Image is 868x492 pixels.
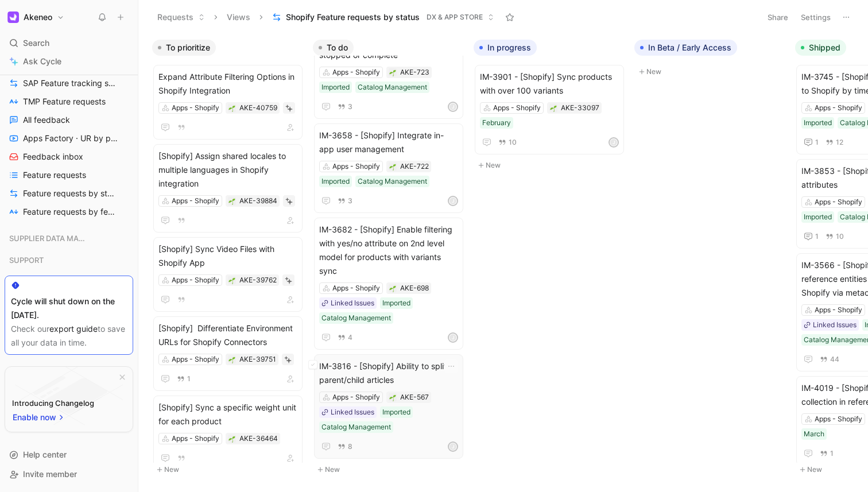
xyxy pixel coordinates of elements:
a: Feature requests by status [5,185,133,202]
div: Help center [5,446,133,463]
span: Enable now [13,410,57,424]
span: SAP Feature tracking status [23,78,118,89]
span: Feature requests [23,169,86,181]
button: 🌱 [389,284,397,292]
h1: Akeneo [24,12,52,22]
button: To prioritize [152,40,216,56]
div: Apps - Shopify [815,102,862,114]
button: 🌱 [389,393,397,401]
span: 3 [348,103,352,110]
span: Apps Factory · UR by project [23,133,118,144]
div: Catalog Management [321,421,391,433]
div: Apps - Shopify [332,67,380,78]
button: 1 [175,373,193,385]
a: SAP Feature tracking status [5,75,133,92]
a: TMP Feature requests [5,93,133,110]
div: Apps - Shopify [172,433,219,444]
div: 🌱 [228,355,236,363]
span: Shopify Feature requests by status [286,11,420,23]
div: Linked Issues [813,319,857,331]
div: AKE-40759 [239,102,277,114]
span: IM-3816 - [Shopify] Ability to split parent/child articles [319,359,458,387]
div: 🌱 [389,68,397,76]
div: Apps - Shopify [815,196,862,208]
img: 🌱 [389,69,396,76]
button: 10 [823,230,846,243]
span: All feedback [23,114,70,126]
div: J [610,138,618,146]
div: Introducing Changelog [12,396,94,410]
div: AKE-39884 [239,195,277,207]
button: 🌱 [389,162,397,171]
a: IM-3901 - [Shopify] Sync products with over 100 variantsApps - ShopifyFebruary10J [475,65,624,154]
span: 1 [815,139,819,146]
button: New [152,463,304,476]
button: 1 [817,447,836,460]
button: Shipped [795,40,846,56]
button: 🌱 [228,197,236,205]
div: Apps - Shopify [172,354,219,365]
button: 12 [823,136,846,149]
img: 🌱 [389,164,396,171]
div: Catalog Management [358,82,427,93]
img: 🌱 [228,436,235,443]
button: Requests [152,9,210,26]
button: Shopify Feature requests by statusDX & APP STORE [267,9,499,26]
button: In Beta / Early Access [634,40,737,56]
span: TMP Feature requests [23,96,106,107]
span: 4 [348,334,352,341]
div: AKE-698 [400,282,429,294]
span: IM-3901 - [Shopify] Sync products with over 100 variants [480,70,619,98]
div: Imported [321,176,350,187]
span: 10 [509,139,517,146]
div: Cycle will shut down on the [DATE]. [11,295,127,322]
div: Catalog Management [321,312,391,324]
div: Linked Issues [331,406,374,418]
div: Apps - Shopify [172,195,219,207]
div: Apps - Shopify [172,274,219,286]
img: 🌱 [228,357,235,363]
div: March [804,428,824,440]
div: Catalog Management [358,176,427,187]
span: SUPPLIER DATA MANAGER [9,233,89,244]
span: To do [327,42,348,53]
div: J [449,443,457,451]
span: 12 [836,139,843,146]
button: Views [222,9,255,26]
div: Apps - Shopify [332,161,380,172]
div: AKE-39751 [239,354,276,365]
div: Apps - Shopify [332,282,380,294]
img: Akeneo [7,11,19,23]
a: [Shopify] Sync Video Files with Shopify AppApps - Shopify [153,237,303,312]
button: New [634,65,786,79]
span: 1 [815,233,819,240]
div: AKE-36464 [239,433,278,444]
button: 🌱 [228,435,236,443]
a: All feedback [5,111,133,129]
img: 🌱 [389,285,396,292]
span: Feature requests by status [23,188,118,199]
div: AKE-33097 [561,102,599,114]
button: 🌱 [228,104,236,112]
img: 🌱 [550,105,557,112]
div: To prioritizeNew [148,34,308,482]
div: Check our to save all your data in time. [11,322,127,350]
button: New [313,463,464,476]
div: To doNew [308,34,469,482]
a: IM-3682 - [Shopify] Enable filtering with yes/no attribute on 2nd level model for products with v... [314,218,463,350]
div: Search [5,34,133,52]
span: Shipped [809,42,840,53]
span: Invite member [23,469,77,479]
a: IM-3658 - [Shopify] Integrate in-app user managementApps - ShopifyImportedCatalog Management3J [314,123,463,213]
button: 🌱 [228,276,236,284]
button: Share [762,9,793,25]
div: In progressNew [469,34,630,178]
div: Invite member [5,466,133,483]
a: export guide [49,324,98,334]
div: J [449,334,457,342]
